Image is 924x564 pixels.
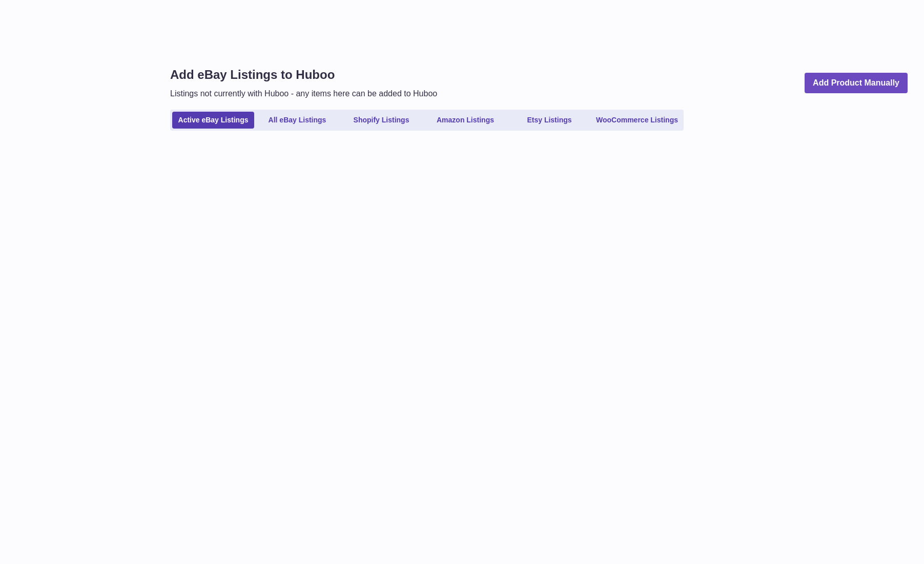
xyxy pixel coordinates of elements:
a: WooCommerce Listings [592,112,682,129]
a: All eBay Listings [256,112,338,129]
a: Active eBay Listings [172,112,254,129]
a: Amazon Listings [424,112,506,129]
a: Etsy Listings [508,112,590,129]
a: Shopify Listings [340,112,422,129]
a: Add Product Manually [805,73,908,94]
p: Listings not currently with Huboo - any items here can be added to Huboo [170,88,437,99]
h1: Add eBay Listings to Huboo [170,67,437,83]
